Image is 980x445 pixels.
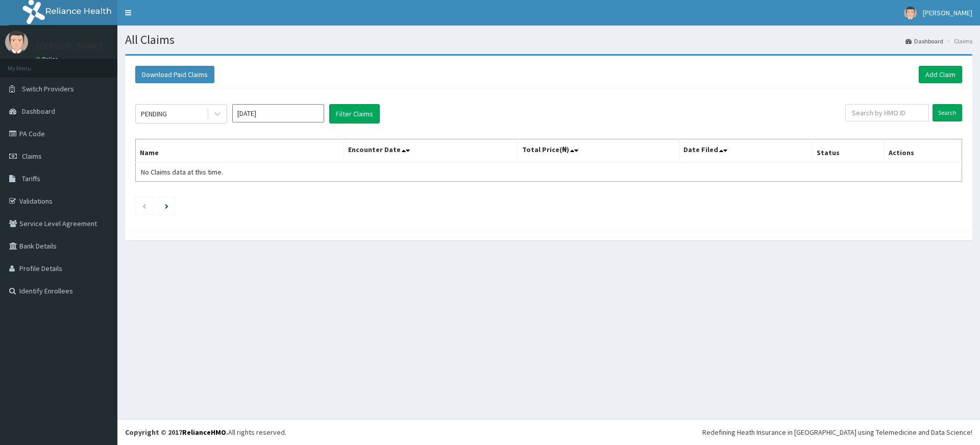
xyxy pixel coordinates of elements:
button: Filter Claims [329,104,380,123]
a: Next page [165,201,168,210]
th: Date Filed [679,139,812,163]
span: Tariffs [22,174,40,183]
a: Add Claim [919,66,962,83]
button: Download Paid Claims [135,66,214,83]
div: PENDING [141,109,167,119]
strong: Copyright © 2017 . [125,428,228,437]
input: Search by HMO ID [845,104,929,121]
a: Previous page [142,201,146,210]
a: RelianceHMO [182,428,226,437]
span: Dashboard [22,107,55,116]
th: Name [136,139,344,163]
img: User Image [904,7,917,19]
th: Status [812,139,884,163]
span: No Claims data at this time. [141,167,223,177]
h1: All Claims [125,33,972,46]
a: Dashboard [905,37,943,45]
div: Redefining Heath Insurance in [GEOGRAPHIC_DATA] using Telemedicine and Data Science! [702,427,972,437]
th: Encounter Date [344,139,518,163]
th: Actions [884,139,962,163]
input: Select Month and Year [232,104,324,122]
span: [PERSON_NAME] [923,8,972,17]
span: Claims [22,152,42,161]
input: Search [933,104,962,121]
span: Switch Providers [22,84,74,93]
th: Total Price(₦) [518,139,679,163]
li: Claims [944,37,972,45]
a: Online [36,56,60,63]
footer: All rights reserved. [117,419,980,445]
p: [PERSON_NAME] [36,41,103,51]
img: User Image [5,31,28,54]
